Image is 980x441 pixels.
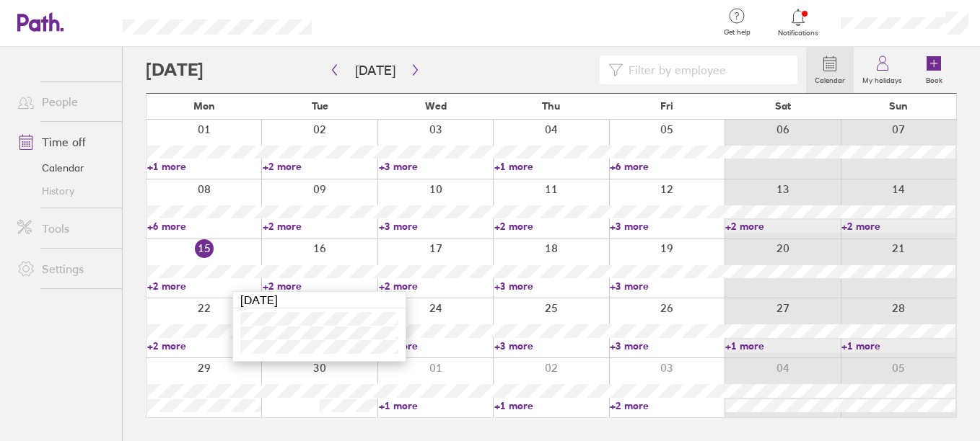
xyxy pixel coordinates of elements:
[147,220,261,233] a: +6 more
[841,220,955,233] a: +2 more
[379,339,493,352] a: +2 more
[610,220,724,233] a: +3 more
[379,160,493,173] a: +3 more
[6,214,122,243] a: Tools
[841,339,955,352] a: +1 more
[263,220,377,233] a: +2 more
[889,100,908,112] span: Sun
[775,29,822,37] span: Notifications
[312,100,328,112] span: Tue
[494,220,608,233] a: +2 more
[147,160,261,173] a: +1 more
[610,160,724,173] a: +6 more
[775,100,791,112] span: Sat
[263,280,377,293] a: +2 more
[610,280,724,293] a: +3 more
[263,160,377,173] a: +2 more
[494,399,608,412] a: +1 more
[917,72,951,85] label: Book
[806,47,854,93] a: Calendar
[379,399,493,412] a: +1 more
[494,160,608,173] a: +1 more
[725,220,839,233] a: +2 more
[379,220,493,233] a: +3 more
[725,339,839,352] a: +1 more
[193,100,215,112] span: Mon
[854,72,911,85] label: My holidays
[147,280,261,293] a: +2 more
[6,156,122,179] a: Calendar
[806,72,854,85] label: Calendar
[660,100,673,112] span: Fri
[610,339,724,352] a: +3 more
[775,7,822,37] a: Notifications
[233,292,406,308] div: [DATE]
[147,339,261,352] a: +2 more
[6,128,122,156] a: Time off
[854,47,911,93] a: My holidays
[6,179,122,202] a: History
[542,100,560,112] span: Thu
[344,58,407,82] button: [DATE]
[714,28,761,37] span: Get help
[610,399,724,412] a: +2 more
[379,280,493,293] a: +2 more
[494,339,608,352] a: +3 more
[425,100,447,112] span: Wed
[6,254,122,283] a: Settings
[6,87,122,116] a: People
[623,56,789,84] input: Filter by employee
[494,280,608,293] a: +3 more
[911,47,957,93] a: Book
